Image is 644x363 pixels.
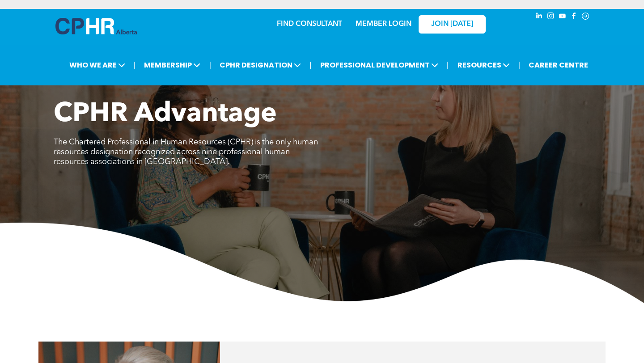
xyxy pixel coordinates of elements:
a: CAREER CENTRE [526,57,591,73]
a: linkedin [534,11,544,23]
li: | [518,56,521,74]
span: MEMBERSHIP [141,57,203,73]
li: | [447,56,449,74]
span: RESOURCES [455,57,513,73]
img: A blue and white logo for cp alberta [55,18,137,34]
li: | [209,56,211,74]
a: Social network [580,11,590,23]
span: WHO WE ARE [67,57,128,73]
li: | [134,56,136,74]
a: MEMBER LOGIN [356,21,411,28]
span: CPHR DESIGNATION [217,57,304,73]
span: CPHR Advantage [54,101,277,128]
a: youtube [557,11,567,23]
span: PROFESSIONAL DEVELOPMENT [318,57,441,73]
span: The Chartered Professional in Human Resources (CPHR) is the only human resources designation reco... [54,138,318,166]
span: JOIN [DATE] [431,20,473,29]
a: instagram [546,11,555,23]
a: FIND CONSULTANT [277,21,342,28]
li: | [309,56,312,74]
a: facebook [569,11,579,23]
a: JOIN [DATE] [419,15,486,34]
